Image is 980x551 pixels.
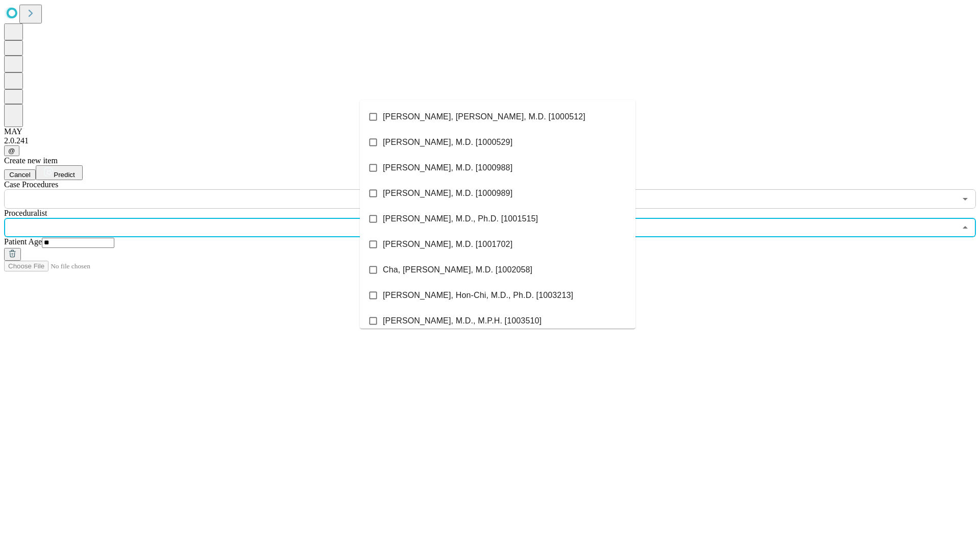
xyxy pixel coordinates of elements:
[958,220,972,235] button: Close
[36,165,83,180] button: Predict
[958,192,972,206] button: Open
[4,145,19,156] button: @
[8,147,15,155] span: @
[383,264,532,276] span: Cha, [PERSON_NAME], M.D. [1002058]
[383,111,585,123] span: [PERSON_NAME], [PERSON_NAME], M.D. [1000512]
[383,136,512,148] span: [PERSON_NAME], M.D. [1000529]
[4,169,36,180] button: Cancel
[4,156,58,165] span: Create new item
[4,127,976,136] div: MAY
[383,213,538,225] span: [PERSON_NAME], M.D., Ph.D. [1001515]
[383,187,512,199] span: [PERSON_NAME], M.D. [1000989]
[4,237,42,246] span: Patient Age
[4,136,976,145] div: 2.0.241
[383,162,512,174] span: [PERSON_NAME], M.D. [1000988]
[4,209,47,217] span: Proceduralist
[383,289,573,302] span: [PERSON_NAME], Hon-Chi, M.D., Ph.D. [1003213]
[9,171,31,179] span: Cancel
[383,238,512,251] span: [PERSON_NAME], M.D. [1001702]
[383,315,542,327] span: [PERSON_NAME], M.D., M.P.H. [1003510]
[54,171,75,179] span: Predict
[4,180,58,189] span: Scheduled Procedure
